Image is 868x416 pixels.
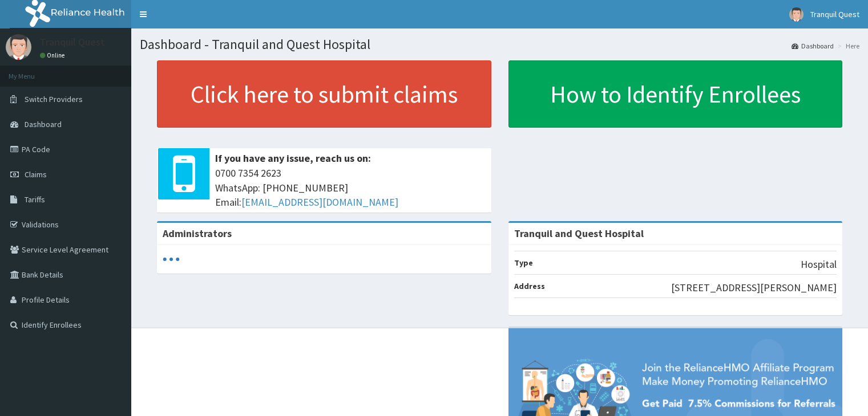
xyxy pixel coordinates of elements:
p: [STREET_ADDRESS][PERSON_NAME] [671,280,837,295]
span: Claims [25,169,47,180]
span: Dashboard [25,119,62,129]
span: 0700 7354 2623 WhatsApp: [PHONE_NUMBER] Email: [215,166,486,210]
a: How to Identify Enrollees [508,60,843,128]
a: Dashboard [792,41,834,51]
b: If you have any issue, reach us on: [215,152,371,165]
b: Administrators [163,227,232,240]
span: Tranquil Quest [810,9,859,19]
span: Tariffs [25,194,45,205]
p: Hospital [801,257,837,272]
svg: audio-loading [163,251,180,268]
strong: Tranquil and Quest Hospital [514,227,644,240]
a: Click here to submit claims [157,60,491,128]
span: Switch Providers [25,94,83,104]
img: User Image [6,34,31,60]
img: User Image [789,7,804,22]
h1: Dashboard - Tranquil and Quest Hospital [140,37,859,52]
b: Type [514,258,533,268]
a: Online [40,51,67,59]
p: Tranquil Quest [40,37,105,47]
li: Here [835,41,859,51]
b: Address [514,281,545,291]
a: [EMAIL_ADDRESS][DOMAIN_NAME] [241,195,398,209]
